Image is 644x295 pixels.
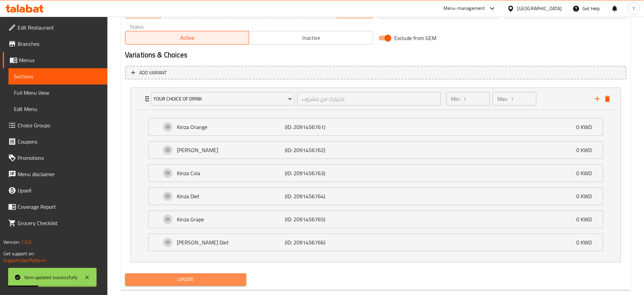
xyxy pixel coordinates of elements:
span: Choice Groups [18,121,102,129]
span: Full Menu View [14,89,102,97]
p: [PERSON_NAME] Diet [177,238,285,246]
p: (ID: 2091456763) [285,169,357,177]
a: Choice Groups [3,117,107,133]
p: 0 KWD [576,146,597,154]
p: (ID: 2091456761) [285,123,357,131]
span: Menu disclaimer [18,170,102,178]
span: Coupons [18,137,102,146]
button: Active [125,31,249,44]
div: Expand [149,165,603,182]
div: Expand [131,88,621,110]
span: Version: [3,238,20,246]
div: Expand [149,142,603,159]
span: Your Choice Of Drink [153,95,292,103]
p: (ID: 2091456764) [285,192,357,200]
a: Full Menu View [8,85,107,101]
span: Grocery Checklist [18,219,102,227]
p: (ID: 2091456766) [285,238,357,246]
span: Promotions [18,154,102,162]
button: add [592,94,602,104]
div: [GEOGRAPHIC_DATA] [517,5,562,12]
p: Kinza Grape [177,215,285,223]
a: Edit Restaurant [3,19,107,36]
button: Inactive [249,31,373,44]
span: Upsell [18,186,102,195]
span: Edit Restaurant [18,23,102,32]
p: Min: [451,95,460,103]
span: Y [632,5,635,12]
p: 0 KWD [576,169,597,177]
p: 0 KWD [576,215,597,223]
span: Add variant [139,69,167,77]
div: Menu-management [443,4,485,13]
a: Menu disclaimer [3,166,107,182]
span: Edit Menu [14,105,102,113]
p: (ID: 2091456765) [285,215,357,223]
button: Add variant [125,66,626,80]
div: Expand [149,211,603,228]
div: Expand [149,234,603,251]
button: Your Choice Of Drink [151,92,294,106]
span: Exclude from GEM [394,34,436,42]
p: 0 KWD [576,238,597,246]
li: ExpandExpandExpandExpandExpandExpandExpand [125,85,626,265]
p: 0 KWD [576,192,597,200]
p: Kinza Orange [177,123,285,131]
span: Coverage Report [18,203,102,211]
button: delete [602,94,612,104]
span: 1.0.0 [21,238,32,246]
a: Support.OpsPlatform [3,256,46,265]
span: Sections [14,72,102,80]
a: Edit Menu [8,101,107,117]
a: Coverage Report [3,199,107,215]
a: Grocery Checklist [3,215,107,231]
button: Update [125,273,246,286]
span: Branches [18,40,102,48]
p: (ID: 2091456762) [285,146,357,154]
span: Menus [19,56,102,64]
a: Menus [3,52,107,68]
p: Kinza Diet [177,192,285,200]
p: 0 KWD [576,123,597,131]
div: Expand [149,118,603,135]
p: [PERSON_NAME] [177,146,285,154]
div: Item updated successfully [24,274,78,281]
span: Update [130,275,241,284]
div: Expand [149,188,603,205]
p: Max: [497,95,508,103]
a: Coupons [3,133,107,150]
span: Get support on: [3,249,35,258]
h2: Variations & Choices [125,50,626,60]
a: Branches [3,36,107,52]
a: Sections [8,68,107,85]
a: Upsell [3,182,107,199]
span: Active [128,33,247,43]
p: Kinza Cola [177,169,285,177]
a: Promotions [3,150,107,166]
span: Inactive [252,33,370,43]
